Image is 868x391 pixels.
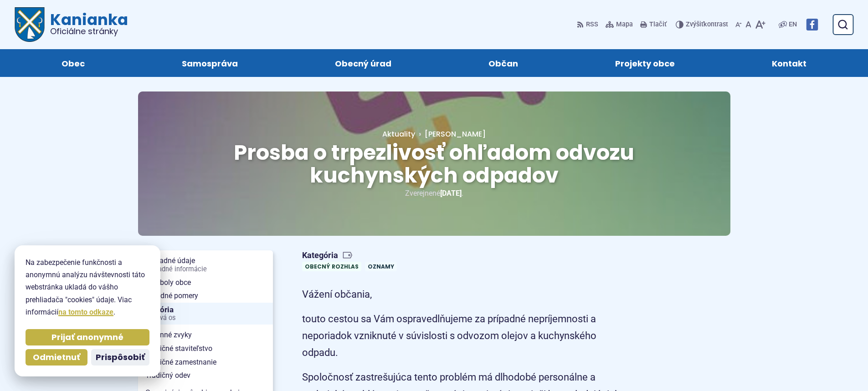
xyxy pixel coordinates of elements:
[586,19,598,30] span: RSS
[638,15,668,34] button: Tlačiť
[138,355,273,369] a: Tradičné zamestnanie
[26,329,149,345] button: Prijať anonymné
[295,49,431,77] a: Obecný úrad
[145,369,266,382] span: Tradičný odev
[138,254,273,275] a: Základné údajeZákladné informácie
[22,49,124,77] a: Obec
[789,19,797,30] span: EN
[806,19,818,30] img: Prejsť na Facebook stránku
[615,49,675,77] span: Projekty obce
[676,15,730,34] button: Zvýšiťkontrast
[753,15,767,34] button: Zväčšiť veľkosť písma
[234,138,634,190] span: Prosba o trpezlivosť ohľadom odvozu kuchynských odpadov
[138,289,273,303] a: Prírodné pomery
[58,308,113,316] a: na tomto odkaze
[62,49,85,77] span: Obec
[576,49,714,77] a: Projekty obce
[33,352,80,363] span: Odmietnuť
[182,49,238,77] span: Samospráva
[167,187,701,199] p: Zverejnené .
[138,342,273,355] a: Tradičné staviteľstvo
[302,250,401,261] span: Kategória
[15,7,45,42] img: Prejsť na domovskú stránku
[26,349,87,366] button: Odmietnuť
[577,15,600,34] a: RSS
[138,276,273,289] a: Symboly obce
[145,289,266,303] span: Prírodné pomery
[772,49,806,77] span: Kontakt
[734,15,744,34] button: Zmenšiť veľkosť písma
[686,21,728,29] span: kontrast
[138,328,273,342] a: Rodinné zvyky
[302,262,361,271] a: Obecný rozhlas
[50,27,128,36] span: Oficiálne stránky
[365,262,397,271] a: Oznamy
[649,21,667,29] span: Tlačiť
[91,349,149,366] button: Prispôsobiť
[335,49,391,77] span: Obecný úrad
[415,129,486,139] a: [PERSON_NAME]
[616,19,633,30] span: Mapa
[787,19,799,30] a: EN
[382,129,415,139] a: Aktuality
[733,49,846,77] a: Kontakt
[425,129,486,139] span: [PERSON_NAME]
[26,256,149,318] p: Na zabezpečenie funkčnosti a anonymnú analýzu návštevnosti táto webstránka ukladá do vášho prehli...
[145,254,266,275] span: Základné údaje
[138,369,273,382] a: Tradičný odev
[449,49,558,77] a: Občan
[488,49,518,77] span: Občan
[96,352,145,363] span: Prispôsobiť
[744,15,753,34] button: Nastaviť pôvodnú veľkosť písma
[145,355,266,369] span: Tradičné zamestnanie
[604,15,635,34] a: Mapa
[145,342,266,355] span: Tradičné staviteľstvo
[145,276,266,289] span: Symboly obce
[45,12,128,36] span: Kanianka
[302,286,626,303] p: Vážení občania,
[145,315,266,322] span: Časová os
[302,310,626,361] p: touto cestou sa Vám ospravedlňujeme za prípadné nepríjemnosti a neporiadok vzniknuté v súvislosti...
[142,49,277,77] a: Samospráva
[138,303,273,325] a: HistóriaČasová os
[15,7,128,42] a: Logo Kanianka, prejsť na domovskú stránku.
[686,20,704,28] span: Zvýšiť
[440,189,462,198] span: [DATE]
[51,332,123,343] span: Prijať anonymné
[145,266,266,273] span: Základné informácie
[145,303,266,325] span: História
[145,328,266,342] span: Rodinné zvyky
